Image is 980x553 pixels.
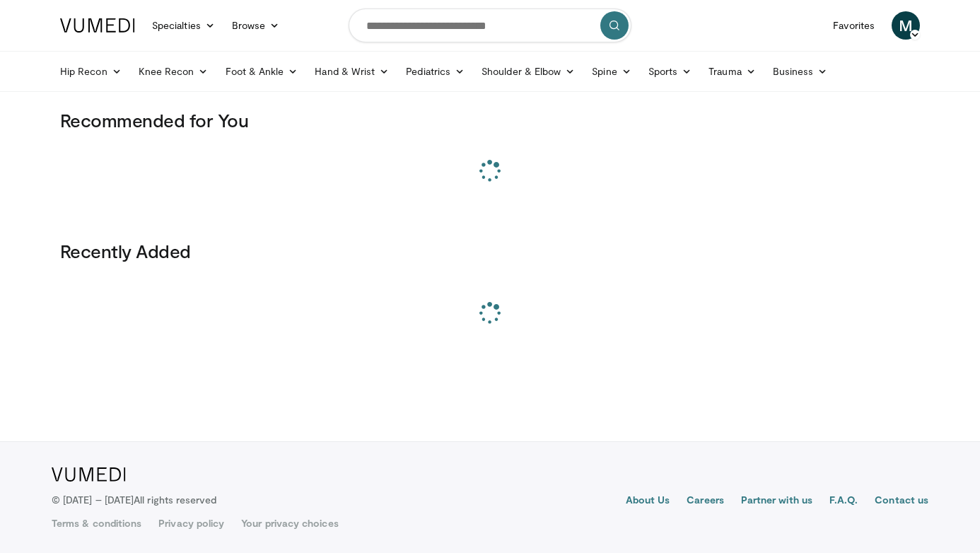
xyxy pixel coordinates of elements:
a: Terms & conditions [52,516,141,530]
a: Knee Recon [130,57,217,86]
a: Trauma [700,57,764,86]
a: Contact us [875,493,928,510]
span: All rights reserved [134,494,216,506]
h3: Recently Added [60,240,920,262]
img: VuMedi Logo [52,467,126,482]
a: Partner with us [741,493,812,510]
input: Search topics, interventions [349,8,631,42]
a: Favorites [824,11,883,40]
a: Privacy policy [158,516,224,530]
a: Your privacy choices [241,516,338,530]
a: Business [764,57,836,86]
a: Hip Recon [52,57,130,86]
a: Careers [687,493,724,510]
a: Spine [583,57,639,86]
a: Specialties [144,11,223,40]
p: © [DATE] – [DATE] [52,493,217,507]
h3: Recommended for You [60,109,920,132]
a: Shoulder & Elbow [473,57,583,86]
a: Sports [640,57,701,86]
a: About Us [626,493,670,510]
a: Pediatrics [397,57,473,86]
a: F.A.Q. [829,493,858,510]
img: VuMedi Logo [60,18,135,33]
a: Browse [223,11,288,40]
a: M [892,11,920,40]
a: Foot & Ankle [217,57,307,86]
a: Hand & Wrist [306,57,397,86]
